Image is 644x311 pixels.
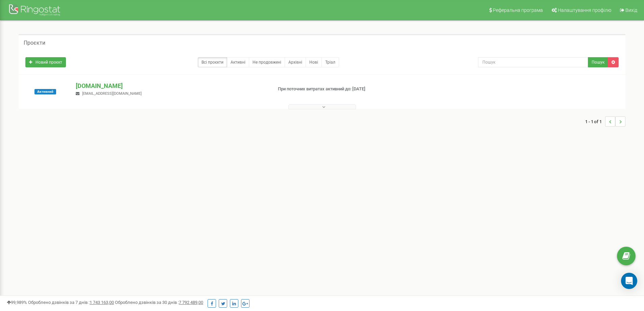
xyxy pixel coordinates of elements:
[558,7,611,13] span: Налаштування профілю
[306,57,322,67] a: Нові
[76,82,267,90] p: [DOMAIN_NAME]
[585,116,605,127] span: 1 - 1 of 1
[34,89,56,94] span: Активний
[625,7,637,13] span: Вихід
[7,300,27,305] span: 99,989%
[227,57,249,67] a: Активні
[321,57,339,67] a: Тріал
[198,57,227,67] a: Всі проєкти
[585,110,625,133] nav: ...
[588,57,608,67] button: Пошук
[278,86,419,92] p: При поточних витратах активний до: [DATE]
[115,300,203,305] span: Оброблено дзвінків за 30 днів :
[621,273,637,289] div: Open Intercom Messenger
[493,7,543,13] span: Реферальна програма
[82,91,142,96] span: [EMAIL_ADDRESS][DOMAIN_NAME]
[179,300,203,305] u: 7 792 489,00
[285,57,306,67] a: Архівні
[24,40,45,46] h5: Проєкти
[249,57,285,67] a: Не продовжені
[28,300,114,305] span: Оброблено дзвінків за 7 днів :
[478,57,588,67] input: Пошук
[25,57,66,67] a: Новий проєкт
[90,300,114,305] u: 1 743 163,00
